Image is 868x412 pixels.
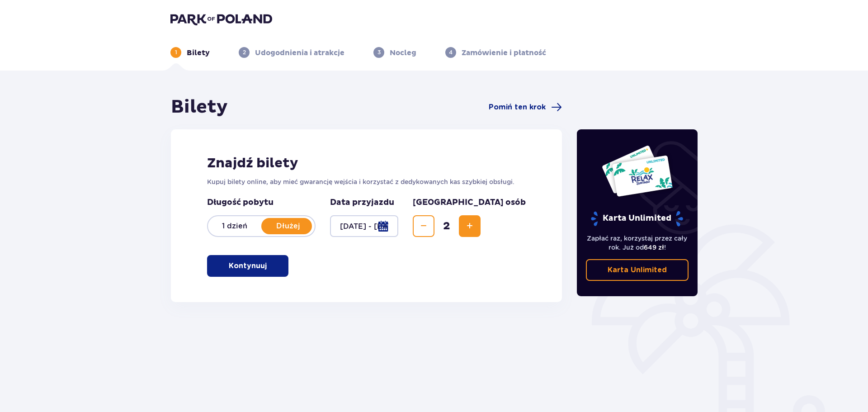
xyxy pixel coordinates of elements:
a: Karta Unlimited [586,259,689,281]
p: Karta Unlimited [590,211,684,227]
p: Nocleg [390,48,416,58]
h1: Bilety [171,96,228,118]
span: 2 [436,219,457,233]
p: Data przyjazdu [330,197,394,208]
span: 649 zł [644,244,664,251]
p: Karta Unlimited [608,265,667,275]
p: 1 dzień [208,221,261,231]
p: Zamówienie i płatność [462,48,546,58]
p: Udogodnienia i atrakcje [255,48,344,58]
span: Pomiń ten krok [489,102,546,112]
button: Increase [459,215,481,237]
p: Dłużej [261,221,315,231]
p: Kupuj bilety online, aby mieć gwarancję wejścia i korzystać z dedykowanych kas szybkiej obsługi. [207,177,526,186]
p: Kontynuuj [229,261,267,271]
p: [GEOGRAPHIC_DATA] osób [413,197,526,208]
a: Pomiń ten krok [489,102,562,113]
p: 3 [377,48,381,57]
button: Decrease [413,215,434,237]
p: 4 [449,48,453,57]
p: Długość pobytu [207,197,316,208]
img: Park of Poland logo [170,13,272,25]
p: Bilety [187,48,210,58]
p: Zapłać raz, korzystaj przez cały rok. Już od ! [586,234,689,252]
button: Kontynuuj [207,255,288,277]
h2: Znajdź bilety [207,155,526,172]
p: 2 [243,48,246,57]
p: 1 [175,48,177,57]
